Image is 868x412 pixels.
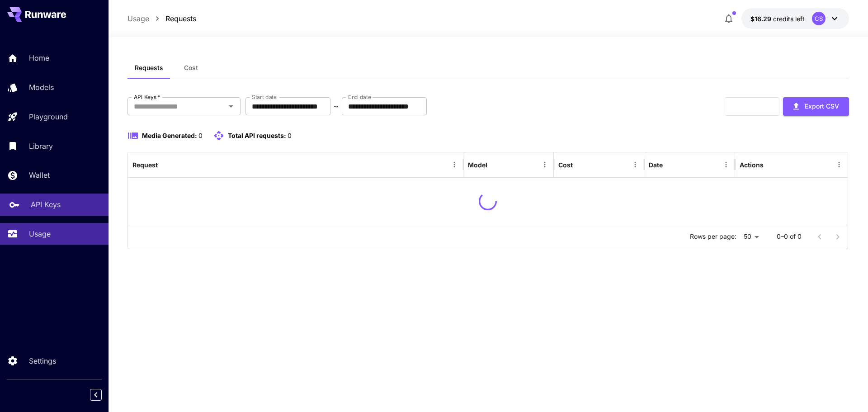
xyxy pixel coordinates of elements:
[750,14,805,24] div: $16.2897
[228,132,286,139] span: Total API requests:
[812,12,826,25] div: CS
[127,13,149,24] a: Usage
[773,15,805,23] span: credits left
[225,100,237,113] button: Open
[90,389,102,401] button: Collapse sidebar
[29,141,53,152] p: Library
[649,161,663,169] div: Date
[574,158,586,171] button: Sort
[132,161,158,169] div: Request
[29,170,50,180] p: Wallet
[740,161,764,169] div: Actions
[783,97,849,116] button: Export CSV
[135,64,163,72] span: Requests
[29,355,56,366] p: Settings
[29,228,51,239] p: Usage
[184,64,198,72] span: Cost
[288,132,292,139] span: 0
[664,158,676,171] button: Sort
[558,161,573,169] div: Cost
[690,232,736,241] p: Rows per page:
[198,132,203,139] span: 0
[29,82,54,93] p: Models
[720,158,732,171] button: Menu
[334,101,339,112] p: ~
[252,93,277,101] label: Start date
[159,158,171,171] button: Sort
[142,132,197,139] span: Media Generated:
[134,93,160,101] label: API Keys
[488,158,501,171] button: Sort
[448,158,461,171] button: Menu
[740,230,762,243] div: 50
[468,161,487,169] div: Model
[97,387,108,403] div: Collapse sidebar
[127,13,196,24] nav: breadcrumb
[750,15,773,23] span: $16.29
[777,232,802,241] p: 0–0 of 0
[629,158,642,171] button: Menu
[538,158,551,171] button: Menu
[348,93,371,101] label: End date
[29,52,49,63] p: Home
[31,199,61,210] p: API Keys
[833,158,845,171] button: Menu
[29,111,68,122] p: Playground
[165,13,196,24] a: Requests
[741,8,849,29] button: $16.2897CS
